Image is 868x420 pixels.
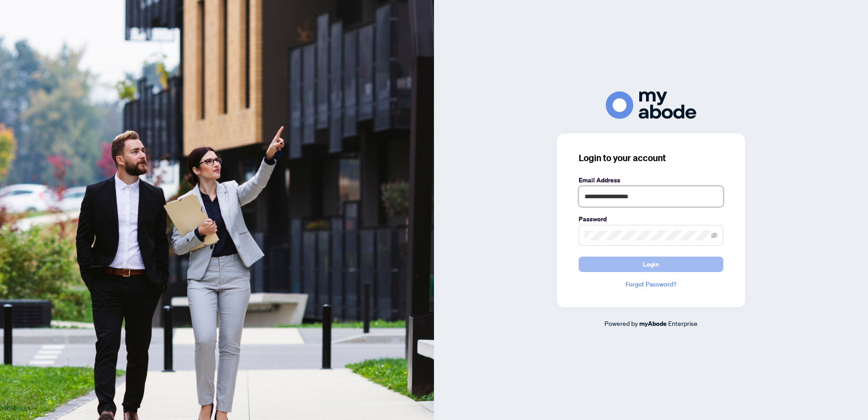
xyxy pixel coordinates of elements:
[604,319,638,327] span: Powered by
[579,257,723,272] button: Login
[606,91,696,119] img: ma-logo
[579,214,723,224] label: Password
[579,175,723,185] label: Email Address
[668,319,698,327] span: Enterprise
[643,257,659,272] span: Login
[579,152,723,164] h3: Login to your account
[639,319,667,329] a: myAbode
[711,232,717,239] span: eye-invisible
[579,279,723,289] a: Forgot Password?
